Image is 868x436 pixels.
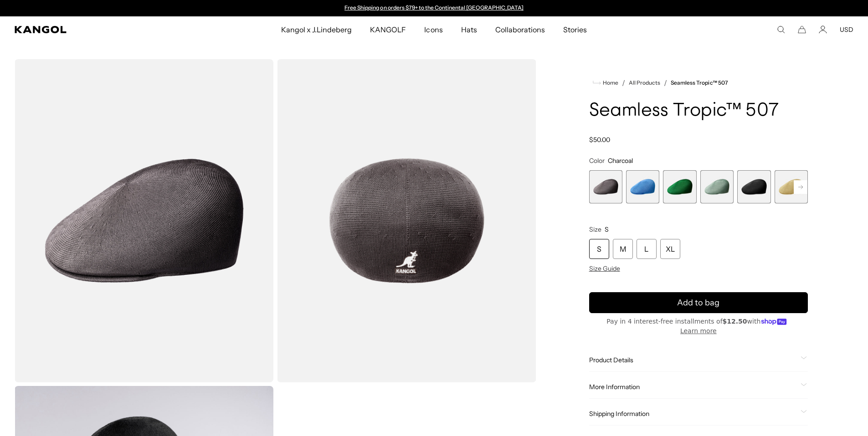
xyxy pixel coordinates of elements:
a: Stories [554,16,596,43]
span: Color [589,157,605,165]
div: 1 of 2 [340,5,528,12]
span: $50.00 [589,136,610,144]
span: S [605,225,609,233]
a: Account [819,25,827,34]
div: 6 of 12 [775,170,808,203]
div: 1 of 12 [589,170,622,203]
label: Beige [775,170,808,203]
a: Icons [415,16,452,43]
span: Size [589,225,601,233]
a: Free Shipping on orders $79+ to the Continental [GEOGRAPHIC_DATA] [344,4,524,11]
div: L [637,239,657,259]
a: All Products [629,80,660,86]
h1: Seamless Tropic™ 507 [589,101,808,121]
span: Home [601,80,618,86]
div: Announcement [340,5,528,12]
nav: breadcrumbs [589,77,808,88]
span: More Information [589,383,797,391]
div: 3 of 12 [663,170,696,203]
span: Icons [424,16,442,43]
label: Black [737,170,770,203]
label: Charcoal [589,170,622,203]
a: Home [593,79,618,87]
div: 2 of 12 [626,170,659,203]
span: Collaborations [495,16,545,43]
button: USD [840,25,853,34]
li: / [618,77,625,88]
a: Seamless Tropic™ 507 [671,80,728,86]
img: color-charcoal [15,59,273,382]
span: Stories [563,16,587,43]
button: Cart [798,25,806,34]
label: Surf [626,170,659,203]
slideshow-component: Announcement bar [340,5,528,12]
a: Collaborations [486,16,554,43]
div: 5 of 12 [737,170,770,203]
div: M [613,239,633,259]
label: SAGE GREEN [700,170,734,203]
img: color-charcoal [277,59,536,382]
span: Add to bag [677,297,719,309]
span: Size Guide [589,264,620,273]
div: 4 of 12 [700,170,734,203]
button: Add to bag [589,292,808,313]
label: Turf Green [663,170,696,203]
a: Kangol [15,26,186,33]
span: Hats [461,16,477,43]
a: Kangol x J.Lindeberg [272,16,361,43]
span: KANGOLF [370,16,406,43]
li: / [660,77,667,88]
summary: Search here [777,25,785,34]
span: Kangol x J.Lindeberg [281,16,352,43]
span: Shipping Information [589,410,797,418]
span: Product Details [589,356,797,364]
a: Hats [452,16,486,43]
div: S [589,239,609,259]
span: Charcoal [608,157,633,165]
div: XL [660,239,680,259]
a: KANGOLF [361,16,415,43]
